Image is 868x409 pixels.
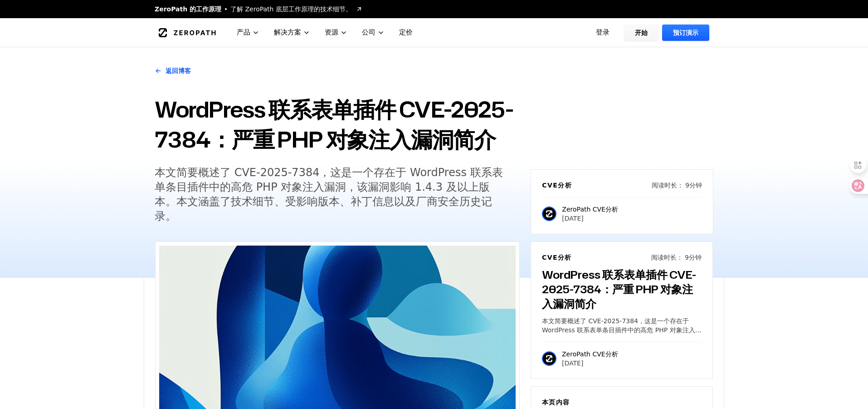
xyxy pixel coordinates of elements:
a: 登录 [585,25,620,41]
font: 返回博客 [166,67,191,74]
a: 开始 [624,25,658,41]
font: 本页内容 [542,399,570,406]
font: WordPress 联系表单插件 CVE-2025-7384：严重 PHP 对象注入漏洞简介 [542,267,696,311]
font: ZeroPath 的工作原理 [155,5,221,13]
font: 公司 [362,28,375,36]
font: CVE分析 [542,254,572,261]
font: 本文简要概述了 CVE-2025-7384，这是一个存在于 WordPress 联系表单条目插件中的高危 PHP 对象注入漏洞，该漏洞影响 1.4.3 及以上版本。本文涵盖了技术细节、受影响版本... [542,317,702,352]
font: ZeroPath CVE分析 [562,206,618,213]
font: 阅读时长： 9 [651,254,689,261]
img: ZeroPath CVE分析 [542,207,556,221]
font: 资源 [325,28,338,36]
font: 了解 ZeroPath 底层工作原理的技术细节。 [230,5,352,13]
font: WordPress 联系表单插件 CVE-2025-7384：严重 PHP 对象注入漏洞简介 [155,94,513,154]
button: 解决方案 [267,18,317,47]
a: 定价 [392,18,420,47]
font: 本文简要概述了 CVE-2025-7384，这是一个存在于 WordPress 联系表单条目插件中的高危 PHP 对象注入漏洞，该漏洞影响 1.4.3 及以上版本。本文涵盖了技术细节、受影响版本... [155,166,503,222]
img: ZeroPath CVE分析 [542,351,556,366]
font: 分钟 [689,254,702,261]
a: 返回博客 [155,58,191,84]
a: 预订演示 [662,25,709,41]
font: ZeroPath CVE分析 [562,350,618,358]
font: 预订演示 [673,29,698,36]
font: 分钟 [689,182,702,189]
button: 公司 [355,18,392,47]
font: 定价 [399,28,413,36]
font: 解决方案 [274,28,301,36]
button: 产品 [229,18,267,47]
font: CVE分析 [542,182,572,189]
font: 开始 [635,29,648,36]
font: 产品 [237,28,250,36]
font: [DATE] [562,360,583,367]
font: 登录 [596,28,610,36]
nav: 全球的 [144,18,724,47]
font: [DATE] [562,215,583,222]
a: ZeroPath 的工作原理了解 ZeroPath 底层工作原理的技术细节。 [155,5,363,14]
button: 资源 [317,18,355,47]
font: 阅读时长： 9 [652,182,689,189]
